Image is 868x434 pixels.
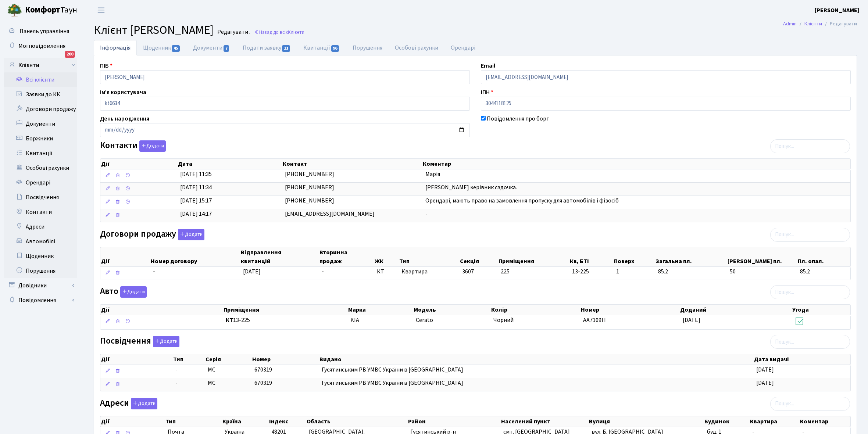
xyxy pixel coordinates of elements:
[175,366,202,374] span: -
[118,285,147,298] a: Додати
[285,210,375,218] span: [EMAIL_ADDRESS][DOMAIN_NAME]
[815,6,859,15] a: [PERSON_NAME]
[756,379,774,387] span: [DATE]
[254,379,272,387] span: 670319
[100,88,146,97] label: Ім'я користувача
[151,335,179,348] a: Додати
[425,210,428,218] span: -
[444,40,482,55] a: Орендарі
[770,285,850,299] input: Пошук...
[100,229,204,240] label: Договори продажу
[4,102,77,116] a: Договори продажу
[4,24,77,39] a: Панель управління
[153,268,155,276] span: -
[150,247,240,266] th: Номер договору
[425,183,517,191] span: [PERSON_NAME] керівник садочка.
[481,61,495,70] label: Email
[462,268,474,276] span: 3607
[422,159,850,169] th: Коментар
[131,398,157,409] button: Адреси
[770,228,850,242] input: Пошук...
[139,140,166,152] button: Контакти
[288,29,304,36] span: Клієнти
[100,416,165,427] th: Дії
[655,247,727,266] th: Загальна пл.
[180,170,212,178] span: [DATE] 11:35
[490,305,580,315] th: Колір
[100,159,177,169] th: Дії
[94,22,214,39] span: Клієнт [PERSON_NAME]
[180,197,212,205] span: [DATE] 15:17
[679,305,792,315] th: Доданий
[222,416,268,427] th: Країна
[425,170,440,178] span: Марія
[4,87,77,102] a: Заявки до КК
[407,416,500,427] th: Район
[100,336,179,347] label: Посвідчення
[4,219,77,234] a: Адреси
[613,247,655,266] th: Поверх
[120,286,147,298] button: Авто
[100,286,147,298] label: Авто
[243,268,261,276] span: [DATE]
[4,131,77,146] a: Боржники
[347,305,413,315] th: Марка
[236,40,297,55] a: Подати заявку
[588,416,704,427] th: Вулиця
[92,4,110,16] button: Переключити навігацію
[4,175,77,190] a: Орендарі
[172,354,205,365] th: Тип
[175,379,202,387] span: -
[500,416,588,427] th: Населений пункт
[753,354,850,365] th: Дата видачі
[19,27,69,35] span: Панель управління
[137,139,166,152] a: Додати
[459,247,498,266] th: Секція
[413,305,490,315] th: Модель
[580,305,680,315] th: Номер
[100,354,172,365] th: Дії
[7,3,22,18] img: logo.png
[770,139,850,153] input: Пошук...
[100,140,166,152] label: Контакти
[770,397,850,411] input: Пошук...
[481,88,493,97] label: ІПН
[800,268,847,276] span: 85.2
[4,278,77,293] a: Довідники
[350,316,359,324] span: KIA
[799,416,850,427] th: Коментар
[172,45,180,52] span: 45
[282,159,422,169] th: Контакт
[306,416,407,427] th: Область
[322,379,463,387] span: Гусятинським РВ УМВС України в [GEOGRAPHIC_DATA]
[254,366,272,374] span: 670319
[374,247,399,266] th: ЖК
[129,397,157,409] a: Додати
[100,114,149,123] label: День народження
[65,51,75,58] div: 200
[498,247,569,266] th: Приміщення
[389,40,444,55] a: Особові рахунки
[268,416,306,427] th: Індекс
[4,234,77,249] a: Автомобілі
[730,268,794,276] span: 50
[783,20,797,28] a: Admin
[180,210,212,218] span: [DATE] 14:17
[683,316,700,324] span: [DATE]
[399,247,459,266] th: Тип
[416,316,433,324] span: Cerato
[770,335,850,349] input: Пошук...
[25,4,60,16] b: Комфорт
[4,72,77,87] a: Всі клієнти
[208,366,215,374] span: МС
[792,305,850,315] th: Угода
[331,45,339,52] span: 96
[25,4,77,17] span: Таун
[583,316,607,324] span: AA7109IT
[205,354,251,365] th: Серія
[94,40,137,55] a: Інформація
[4,190,77,205] a: Посвідчення
[180,183,212,191] span: [DATE] 11:34
[254,29,304,36] a: Назад до всіхКлієнти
